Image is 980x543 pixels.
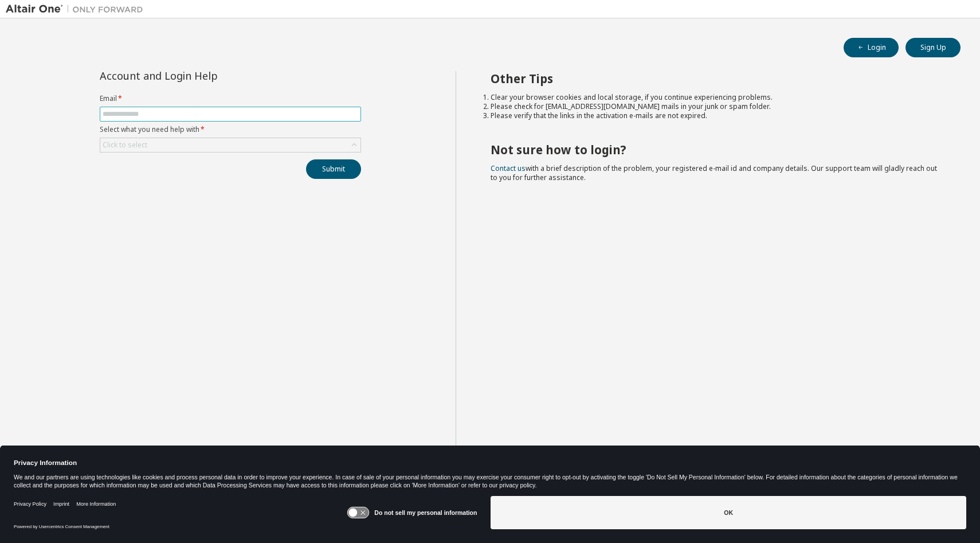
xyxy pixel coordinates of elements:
[491,163,526,173] a: Contact us
[100,125,361,134] label: Select what you need help with
[100,94,361,103] label: Email
[491,71,940,86] h2: Other Tips
[100,71,309,80] div: Account and Login Help
[6,3,149,15] img: Altair One
[491,102,940,111] li: Please check for [EMAIL_ADDRESS][DOMAIN_NAME] mails in your junk or spam folder.
[491,163,937,182] span: with a brief description of the problem, your registered e-mail id and company details. Our suppo...
[905,38,961,57] button: Sign Up
[491,111,940,120] li: Please verify that the links in the activation e-mails are not expired.
[103,140,147,150] div: Click to select
[844,38,899,57] button: Login
[306,159,361,179] button: Submit
[491,142,940,157] h2: Not sure how to login?
[100,138,360,152] div: Click to select
[491,93,940,102] li: Clear your browser cookies and local storage, if you continue experiencing problems.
